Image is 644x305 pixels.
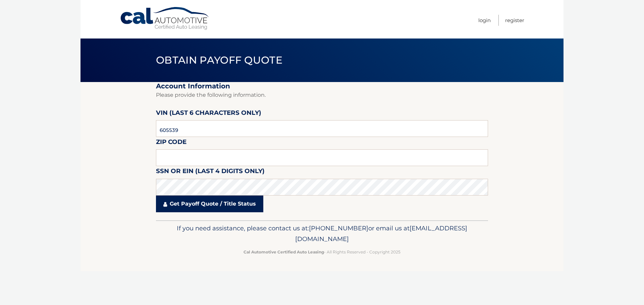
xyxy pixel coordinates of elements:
[156,166,265,178] label: SSN or EIN (last 4 digits only)
[309,224,368,232] span: [PHONE_NUMBER]
[156,90,488,100] p: Please provide the following information.
[478,15,491,26] a: Login
[156,137,186,149] label: Zip Code
[156,54,282,66] span: Obtain Payoff Quote
[156,82,488,90] h2: Account Information
[156,196,263,212] a: Get Payoff Quote / Title Status
[160,248,484,255] p: - All Rights Reserved - Copyright 2025
[120,7,210,30] a: Cal Automotive
[160,223,484,244] p: If you need assistance, please contact us at: or email us at
[156,108,261,120] label: VIN (last 6 characters only)
[244,249,324,254] strong: Cal Automotive Certified Auto Leasing
[505,15,524,26] a: Register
